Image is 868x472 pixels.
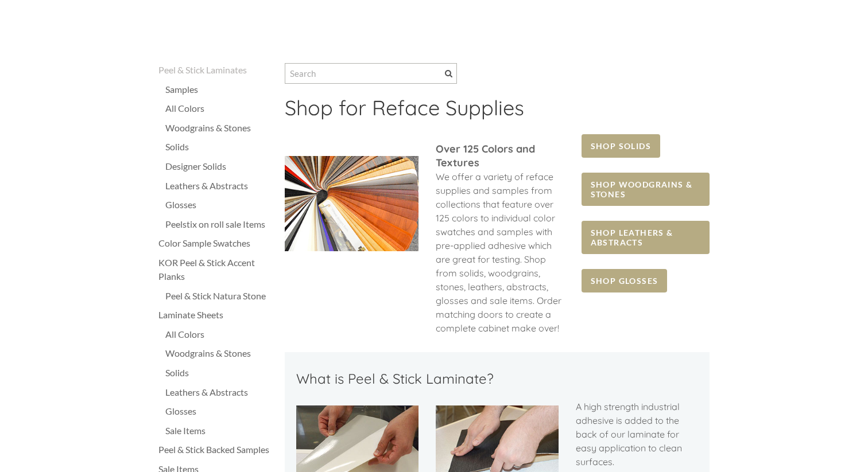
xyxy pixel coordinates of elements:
a: Woodgrains & Stones [165,346,273,360]
img: Picture [285,156,418,251]
a: Solids [165,366,273,380]
span: We offer a variety of reface supplies and samples from collections that feature over 125 colors t... [436,171,561,334]
font: ​Over 125 Colors and Textures [436,142,535,169]
a: Peel & Stick Backed Samples [158,443,273,457]
a: Leathers & Abstracts [165,179,273,193]
a: Laminate Sheets [158,308,273,322]
span: Search [445,70,452,77]
a: Glosses [165,404,273,418]
a: Peel & Stick Laminates [158,63,273,77]
a: Peelstix on roll sale Items [165,217,273,231]
a: SHOP SOLIDS [582,134,660,158]
a: SHOP LEATHERS & ABSTRACTS [582,221,710,254]
a: Glosses [165,198,273,212]
input: Search [285,63,457,84]
a: Color Sample Swatches [158,236,273,250]
a: All Colors [165,327,273,341]
h2: ​Shop for Reface Supplies [285,95,710,128]
a: SHOP WOODGRAINS & STONES [582,173,710,206]
a: KOR Peel & Stick Accent Planks [158,256,273,283]
a: Sale Items [165,424,273,438]
a: All Colors [165,102,273,115]
a: Peel & Stick Natura Stone [165,289,273,303]
a: Designer Solids [165,159,273,173]
a: Samples [165,83,273,96]
a: Leathers & Abstracts [165,385,273,399]
a: Solids [165,140,273,154]
a: SHOP GLOSSES [582,269,668,292]
a: Woodgrains & Stones [165,121,273,135]
font: What is Peel & Stick Laminate? [296,370,494,387]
